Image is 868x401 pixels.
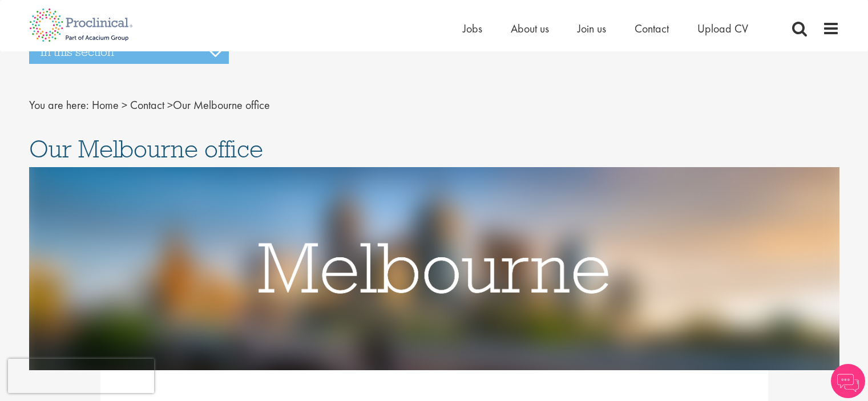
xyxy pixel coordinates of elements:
h3: In this section [29,40,229,64]
a: Upload CV [697,21,748,36]
img: Chatbot [831,364,865,398]
span: > [122,98,127,112]
span: > [167,98,173,112]
span: You are here: [29,98,89,112]
span: Our Melbourne office [29,133,263,164]
a: breadcrumb link to Contact [130,98,164,112]
span: Our Melbourne office [92,98,270,112]
iframe: reCAPTCHA [8,359,154,393]
a: Contact [635,21,669,36]
a: Jobs [463,21,482,36]
a: breadcrumb link to Home [92,98,119,112]
a: About us [511,21,549,36]
a: Join us [578,21,606,36]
